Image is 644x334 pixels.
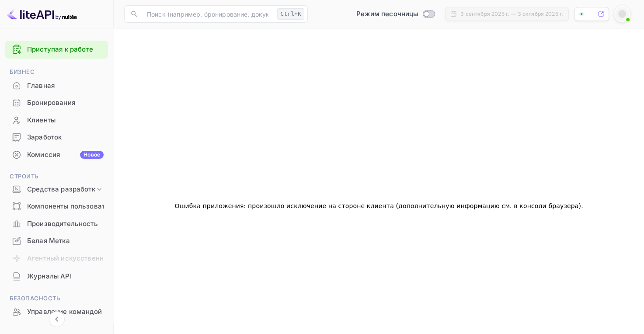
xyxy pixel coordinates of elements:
[5,94,108,111] a: Бронирования
[5,216,108,232] a: Производительность
[27,115,56,125] ya-tr-span: Клиенты
[5,268,108,284] a: Журналы API
[5,112,108,128] a: Клиенты
[353,9,438,19] div: Переключиться в производственный режим
[5,182,108,197] div: Средства разработки
[5,41,108,59] div: Приступая к работе
[460,10,563,17] ya-tr-span: 3 сентября 2025 г. — 3 октября 2025 г.
[10,295,60,302] ya-tr-span: Безопасность
[5,112,108,129] div: Клиенты
[142,5,274,23] input: Поиск (например, бронирование, документация)
[27,236,70,246] ya-tr-span: Белая Метка
[5,77,108,94] div: Главная
[174,202,581,209] ya-tr-span: Ошибка приложения: произошло исключение на стороне клиента (дополнительную информацию см. в консо...
[10,173,38,180] ya-tr-span: Строить
[27,45,104,55] a: Приступая к работе
[5,303,108,320] div: Управление командой
[84,151,100,158] ya-tr-span: Новое
[5,303,108,320] a: Управление командой
[280,10,301,17] ya-tr-span: Ctrl+K
[27,219,98,229] ya-tr-span: Производительность
[5,77,108,94] a: Главная
[7,7,77,21] img: Логотип LiteAPI
[5,129,108,146] div: Заработок
[5,233,108,249] a: Белая Метка
[581,202,583,209] ya-tr-span: .
[5,198,108,215] div: Компоненты пользовательского интерфейса
[27,132,62,143] ya-tr-span: Заработок
[5,94,108,111] div: Бронирования
[27,184,99,195] ya-tr-span: Средства разработки
[5,233,108,250] div: Белая Метка
[5,198,108,214] a: Компоненты пользовательского интерфейса
[5,268,108,285] div: Журналы API
[27,202,178,212] ya-tr-span: Компоненты пользовательского интерфейса
[27,150,60,160] ya-tr-span: Комиссия
[27,98,75,108] ya-tr-span: Бронирования
[356,10,418,18] ya-tr-span: Режим песочницы
[27,271,72,282] ya-tr-span: Журналы API
[27,307,102,317] ya-tr-span: Управление командой
[27,45,93,53] ya-tr-span: Приступая к работе
[5,129,108,145] a: Заработок
[10,68,35,75] ya-tr-span: Бизнес
[49,311,65,327] button: Свернуть навигацию
[5,146,108,164] div: КомиссияНовое
[5,146,108,163] a: КомиссияНовое
[27,81,55,91] ya-tr-span: Главная
[5,216,108,233] div: Производительность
